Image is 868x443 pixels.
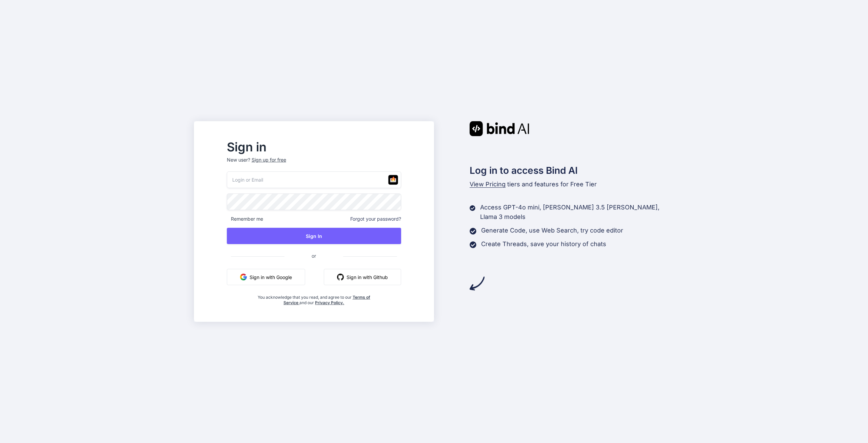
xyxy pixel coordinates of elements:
p: New user? [227,156,401,171]
p: Create Threads, save your history of chats [481,239,606,249]
p: Access GPT-4o mini, [PERSON_NAME] 3.5 [PERSON_NAME], Llama 3 models [480,203,674,222]
span: Forgot your password? [350,216,401,222]
p: tiers and features for Free Tier [470,180,674,189]
a: Privacy Policy. [315,300,344,305]
button: Sign In [227,228,401,244]
div: Sign up for free [252,156,286,163]
div: You acknowledge that you read, and agree to our and our [256,291,372,306]
button: Sign in with Github [324,269,401,285]
h2: Sign in [227,142,401,152]
span: or [284,247,343,264]
span: Remember me [227,216,263,222]
img: google [240,274,247,280]
img: github [337,274,344,280]
img: Bind AI logo [470,121,529,136]
input: Login or Email [227,171,401,188]
span: View Pricing [470,181,506,188]
button: Sign in with Google [227,269,305,285]
h2: Log in to access Bind AI [470,163,674,178]
img: arrow [470,276,485,291]
a: Terms of Service [283,295,370,305]
p: Generate Code, use Web Search, try code editor [481,226,623,235]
